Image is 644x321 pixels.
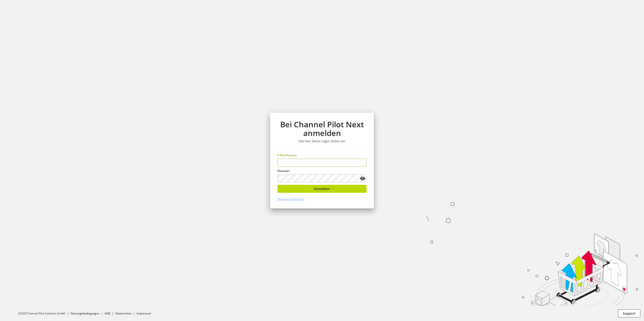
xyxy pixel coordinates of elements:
a: AGB [105,311,110,315]
h1: Bei Channel Pilot Next anmelden [277,120,367,138]
span: Passwort [277,169,290,173]
a: Datenschutz [115,311,131,315]
a: Nutzungsbedingungen [71,311,99,315]
span: E-Mail-Adresse [277,153,297,157]
span: Support [623,311,636,316]
h3: Gib hier Deine Login Daten ein [277,139,367,143]
button: Anmelden [277,185,367,193]
a: Passwort vergessen? [277,197,304,201]
a: Impressum [137,311,151,315]
button: Support [618,309,640,317]
li: ©2025 Channel Pilot Solutions GmbH [18,311,71,316]
span: Anmelden [314,186,330,191]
